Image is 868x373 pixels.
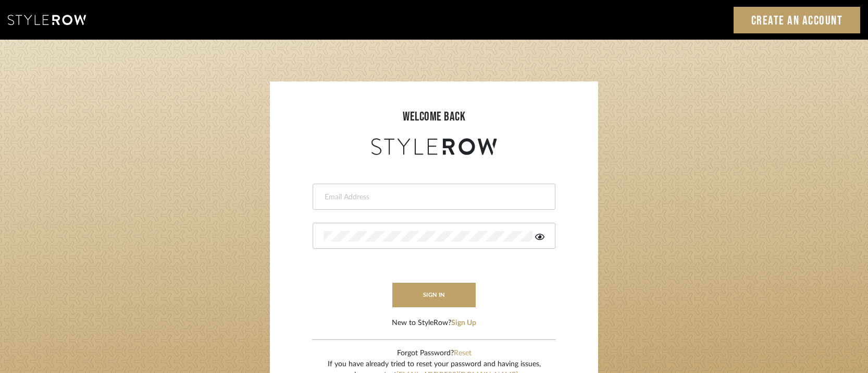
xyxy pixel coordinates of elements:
[392,318,476,329] div: New to StyleRow?
[280,107,588,126] div: welcome back
[324,192,542,202] input: Email Address
[734,7,861,33] a: Create an Account
[451,318,476,329] button: Sign Up
[392,283,476,307] button: sign in
[454,348,472,359] button: Reset
[328,348,541,359] div: Forgot Password?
